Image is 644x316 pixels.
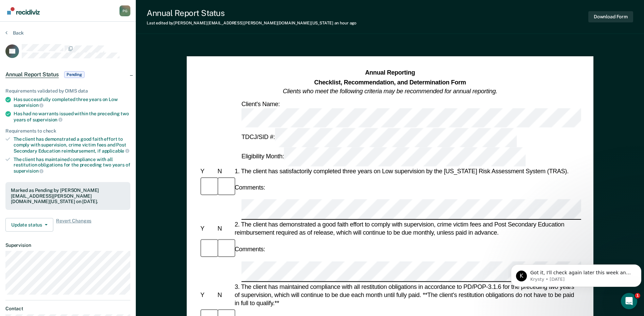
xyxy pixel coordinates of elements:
[5,88,130,94] div: Requirements validated by OIMS data
[5,71,59,78] span: Annual Report Status
[64,71,85,78] span: Pending
[240,128,518,147] div: TDCJ/SID #:
[334,21,357,25] span: an hour ago
[233,183,266,192] div: Comments:
[102,148,129,154] span: applicable
[33,117,62,122] span: supervision
[233,282,581,307] div: 3. The client has maintained compliance with all restitution obligations in accordance to PD/POP-...
[11,187,125,204] div: Marked as Pending by [PERSON_NAME][EMAIL_ADDRESS][PERSON_NAME][DOMAIN_NAME][US_STATE] on [DATE].
[588,11,633,22] button: Download Form
[314,79,466,85] strong: Checklist, Recommendation, and Determination Form
[283,88,497,95] em: Clients who meet the following criteria may be recommended for annual reporting.
[119,5,130,16] button: Profile dropdown button
[199,225,216,233] div: Y
[199,167,216,175] div: Y
[240,147,527,166] div: Eligibility Month:
[14,157,130,174] div: The client has maintained compliance with all restitution obligations for the preceding two years of
[147,21,356,25] div: Last edited by [PERSON_NAME][EMAIL_ADDRESS][PERSON_NAME][DOMAIN_NAME][US_STATE]
[233,221,581,237] div: 2. The client has demonstrated a good faith effort to comply with supervision, crime victim fees ...
[216,291,233,299] div: N
[14,97,130,108] div: Has successfully completed three years on Low
[14,102,43,108] span: supervision
[5,242,130,248] dt: Supervision
[365,70,415,76] strong: Annual Reporting
[233,245,266,253] div: Comments:
[621,293,637,309] iframe: Intercom live chat
[147,8,356,18] div: Annual Report Status
[216,225,233,233] div: N
[14,136,130,154] div: The client has demonstrated a good faith effort to comply with supervision, crime victim fees and...
[635,293,640,298] span: 1
[5,30,24,36] button: Back
[199,291,216,299] div: Y
[508,250,644,298] iframe: Intercom notifications message
[56,218,91,232] span: Revert Changes
[14,168,43,174] span: supervision
[7,7,40,15] img: Recidiviz
[14,111,130,122] div: Has had no warrants issued within the preceding two years of
[5,128,130,134] div: Requirements to check
[216,167,233,175] div: N
[5,306,130,312] dt: Contact
[5,218,53,232] button: Update status
[233,167,581,175] div: 1. The client has satisfactorily completed three years on Low supervision by the [US_STATE] Risk ...
[119,5,130,16] div: P G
